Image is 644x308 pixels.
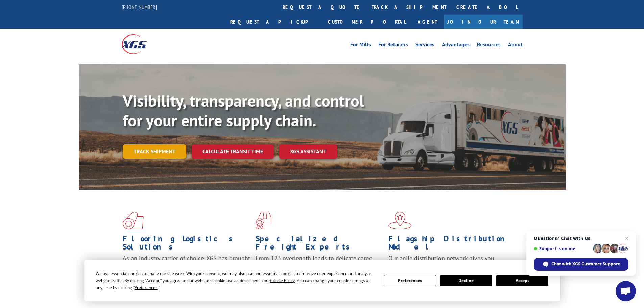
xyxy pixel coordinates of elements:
h1: Flagship Distribution Model [388,235,516,254]
div: Chat with XGS Customer Support [534,258,628,271]
a: Resources [477,42,501,49]
img: xgs-icon-focused-on-flooring-red [256,212,271,229]
button: Decline [440,275,492,286]
span: Cookie Policy [270,278,295,283]
a: Services [415,42,434,49]
button: Accept [496,275,548,286]
h1: Specialized Freight Experts [256,235,383,254]
a: Customer Portal [323,15,411,29]
b: Visibility, transparency, and control for your entire supply chain. [123,90,364,131]
a: Advantages [442,42,470,49]
span: Support is online [534,246,591,251]
a: Join Our Team [444,15,523,29]
a: XGS ASSISTANT [279,144,337,159]
a: About [508,42,523,49]
a: [PHONE_NUMBER] [122,4,157,10]
div: We use essential cookies to make our site work. With your consent, we may also use non-essential ... [96,270,376,291]
a: Track shipment [123,144,186,159]
img: xgs-icon-total-supply-chain-intelligence-red [123,212,144,229]
span: Our agile distribution network gives you nationwide inventory management on demand. [388,254,513,270]
button: Preferences [384,275,436,286]
a: Request a pickup [225,15,323,29]
p: From 123 overlength loads to delicate cargo, our experienced staff knows the best way to move you... [256,254,383,284]
a: For Mills [350,42,371,49]
a: For Retailers [378,42,408,49]
div: Open chat [616,281,636,301]
h1: Flooring Logistics Solutions [123,235,251,254]
a: Agent [411,15,444,29]
span: Chat with XGS Customer Support [551,261,620,267]
span: Questions? Chat with us! [534,236,628,241]
div: Cookie Consent Prompt [84,260,560,301]
span: Close chat [623,234,631,242]
span: Preferences [135,285,158,290]
img: xgs-icon-flagship-distribution-model-red [388,212,412,229]
span: As an industry carrier of choice, XGS has brought innovation and dedication to flooring logistics... [123,254,250,278]
a: Calculate transit time [192,144,274,159]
